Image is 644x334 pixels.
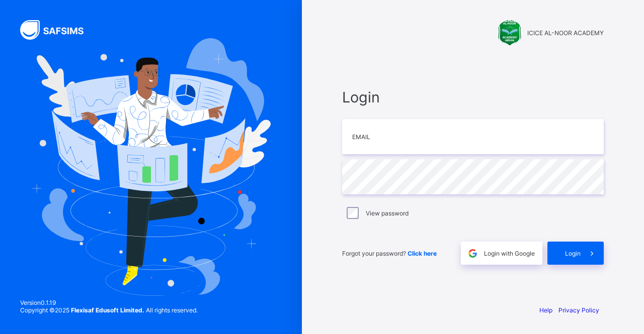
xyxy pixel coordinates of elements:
[565,250,581,257] span: Login
[467,248,478,259] img: google.396cfc9801f0270233282035f929180a.svg
[20,306,198,314] span: Copyright © 2025 All rights reserved.
[342,88,604,106] span: Login
[408,250,437,257] a: Click here
[20,299,198,306] span: Version 0.1.19
[539,306,552,314] a: Help
[484,250,535,257] span: Login with Google
[20,20,96,40] img: SAFSIMS Logo
[558,306,599,314] a: Privacy Policy
[527,29,604,37] span: ICICE AL-NOOR ACADEMY
[366,209,409,217] label: View password
[31,38,271,295] img: Hero Image
[71,306,144,314] strong: Flexisaf Edusoft Limited.
[342,250,437,257] span: Forgot your password?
